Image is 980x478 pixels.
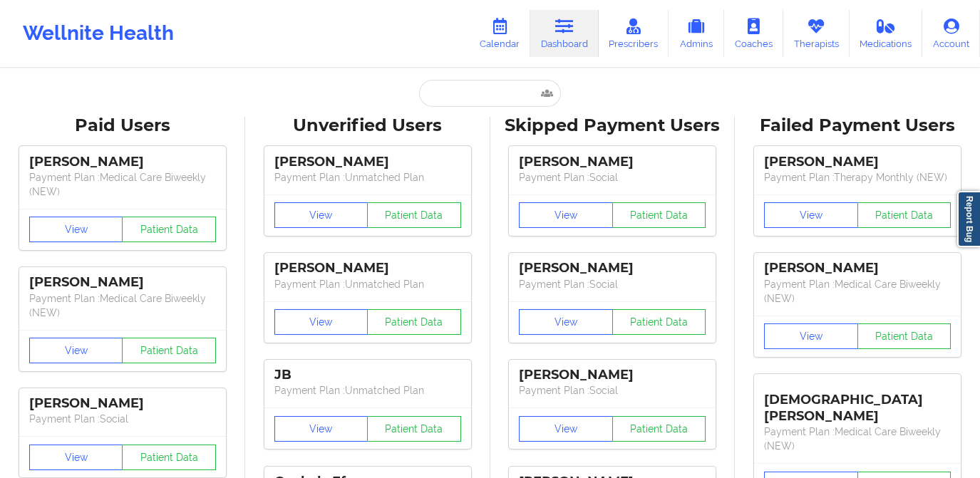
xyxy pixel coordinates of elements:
p: Payment Plan : Medical Care Biweekly (NEW) [29,170,216,199]
a: Dashboard [530,10,599,57]
button: Patient Data [612,416,706,442]
div: [PERSON_NAME] [29,154,216,170]
button: View [274,416,368,442]
a: Account [922,10,980,57]
button: Patient Data [367,309,461,335]
button: Patient Data [857,202,951,228]
p: Payment Plan : Medical Care Biweekly (NEW) [29,291,216,320]
div: [PERSON_NAME] [519,260,706,276]
div: [DEMOGRAPHIC_DATA][PERSON_NAME] [764,381,951,425]
p: Payment Plan : Social [519,383,706,398]
div: [PERSON_NAME] [274,260,461,276]
button: View [29,445,123,470]
button: View [29,217,123,242]
div: Failed Payment Users [745,115,970,137]
button: Patient Data [612,309,706,335]
div: [PERSON_NAME] [764,154,951,170]
a: Prescribers [599,10,669,57]
p: Payment Plan : Medical Care Biweekly (NEW) [764,425,951,453]
div: [PERSON_NAME] [519,367,706,383]
button: Patient Data [122,338,216,363]
button: Patient Data [122,445,216,470]
a: Report Bug [957,191,980,247]
div: [PERSON_NAME] [274,154,461,170]
button: View [274,309,368,335]
a: Medications [850,10,923,57]
p: Payment Plan : Social [519,170,706,185]
button: Patient Data [122,217,216,242]
a: Calendar [469,10,530,57]
button: Patient Data [612,202,706,228]
a: Therapists [783,10,850,57]
div: [PERSON_NAME] [29,395,216,412]
button: View [519,309,613,335]
p: Payment Plan : Unmatched Plan [274,277,461,291]
p: Payment Plan : Unmatched Plan [274,170,461,185]
p: Payment Plan : Social [29,412,216,426]
button: View [519,416,613,442]
p: Payment Plan : Therapy Monthly (NEW) [764,170,951,185]
button: Patient Data [367,416,461,442]
button: View [29,338,123,363]
div: Unverified Users [255,115,480,137]
button: Patient Data [857,323,951,349]
button: View [274,202,368,228]
button: View [519,202,613,228]
p: Payment Plan : Medical Care Biweekly (NEW) [764,277,951,306]
div: Skipped Payment Users [500,115,726,137]
div: [PERSON_NAME] [764,260,951,276]
div: Paid Users [10,115,235,137]
p: Payment Plan : Unmatched Plan [274,383,461,398]
button: Patient Data [367,202,461,228]
a: Admins [669,10,724,57]
button: View [764,323,858,349]
p: Payment Plan : Social [519,277,706,291]
a: Coaches [724,10,783,57]
div: [PERSON_NAME] [519,154,706,170]
button: View [764,202,858,228]
div: JB [274,367,461,383]
div: [PERSON_NAME] [29,274,216,291]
